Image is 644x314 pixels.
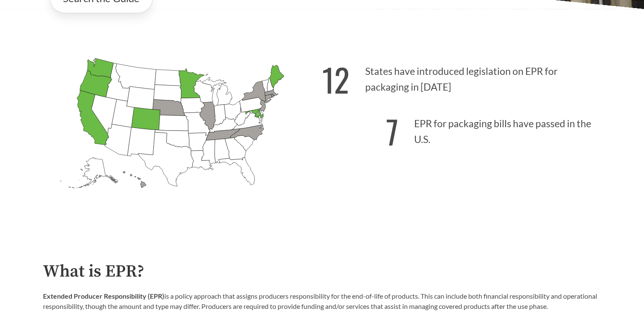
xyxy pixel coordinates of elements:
[43,262,601,281] h2: What is EPR?
[322,56,349,103] strong: 12
[43,291,601,311] p: is a policy approach that assigns producers responsibility for the end-of-life of products. This ...
[322,103,601,155] p: EPR for packaging bills have passed in the U.S.
[322,51,601,103] p: States have introduced legislation on EPR for packaging in [DATE]
[386,108,398,155] strong: 7
[43,292,164,300] strong: Extended Producer Responsibility (EPR)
